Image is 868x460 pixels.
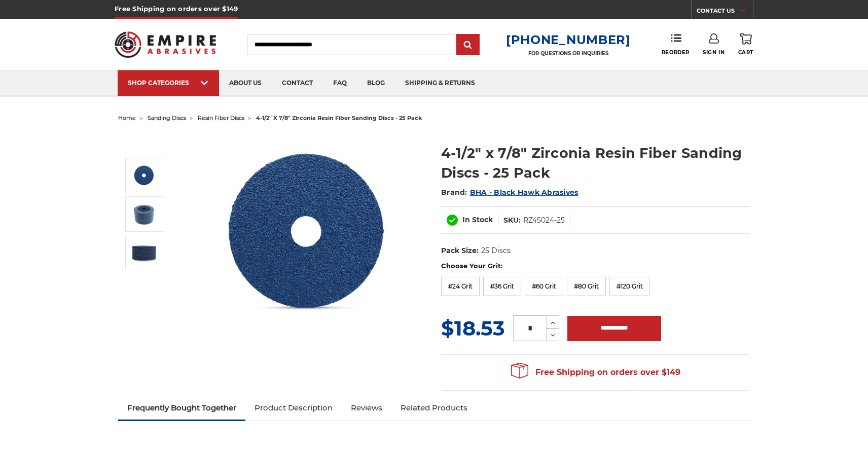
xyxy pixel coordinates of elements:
[662,49,690,56] span: Reorder
[115,25,216,64] img: Empire Abrasives
[703,49,725,56] span: Sign In
[342,397,391,419] a: Reviews
[272,70,323,96] a: contact
[511,362,680,383] span: Free Shipping on orders over $149
[441,143,750,183] h1: 4-1/2" x 7/8" Zirconia Resin Fiber Sanding Discs - 25 Pack
[131,201,157,227] img: 4.5 inch zirconia resin fiber discs
[131,163,157,188] img: 4-1/2" zirc resin fiber disc
[205,133,408,334] img: 4-1/2" zirc resin fiber disc
[481,245,511,256] dd: 25 Discs
[506,32,631,47] a: [PHONE_NUMBER]
[523,215,565,226] dd: RZ45024-25
[503,215,521,226] dt: SKU:
[118,397,245,419] a: Frequently Bought Together
[128,79,209,87] div: SHOP CATEGORIES
[458,35,478,55] input: Submit
[256,114,422,121] span: 4-1/2" x 7/8" zirconia resin fiber sanding discs - 25 pack
[131,240,157,265] img: 4.5" zirconia resin fiber discs
[441,316,505,341] span: $18.53
[148,114,186,121] a: sanding discs
[738,33,753,56] a: Cart
[470,188,578,197] a: BHA - Black Hawk Abrasives
[441,261,750,271] label: Choose Your Grit:
[738,49,753,56] span: Cart
[357,70,395,96] a: blog
[323,70,357,96] a: faq
[441,245,479,256] dt: Pack Size:
[219,70,272,96] a: about us
[118,114,136,121] a: home
[441,188,467,197] span: Brand:
[245,397,342,419] a: Product Description
[697,5,753,19] a: CONTACT US
[462,215,493,224] span: In Stock
[198,114,244,121] a: resin fiber discs
[395,70,485,96] a: shipping & returns
[506,50,631,57] p: FOR QUESTIONS OR INQUIRIES
[391,397,477,419] a: Related Products
[662,33,690,55] a: Reorder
